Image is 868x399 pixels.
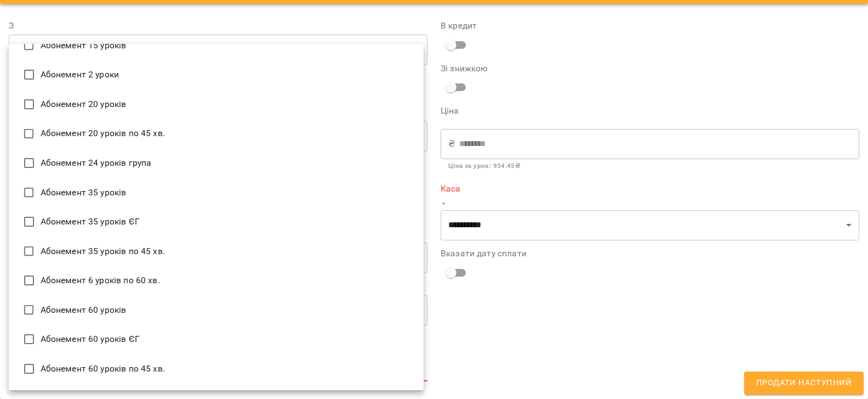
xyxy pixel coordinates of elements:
[9,148,424,178] li: Абонемент 24 уроків група
[9,89,424,119] li: Абонемент 20 уроків
[9,207,424,237] li: Абонемент 35 уроків ЄГ
[9,324,424,354] li: Абонемент 60 уроків ЄГ
[9,119,424,149] li: Абонемент 20 уроків по 45 хв.
[9,237,424,266] li: Абонемент 35 уроків по 45 хв.
[9,295,424,325] li: Абонемент 60 уроків
[9,266,424,295] li: Абонемент 6 уроків по 60 хв.
[9,60,424,89] li: Абонемент 2 уроки
[9,354,424,384] li: Абонемент 60 уроків по 45 хв.
[9,31,424,60] li: Абонемент 15 уроків
[9,178,424,207] li: Абонемент 35 уроків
